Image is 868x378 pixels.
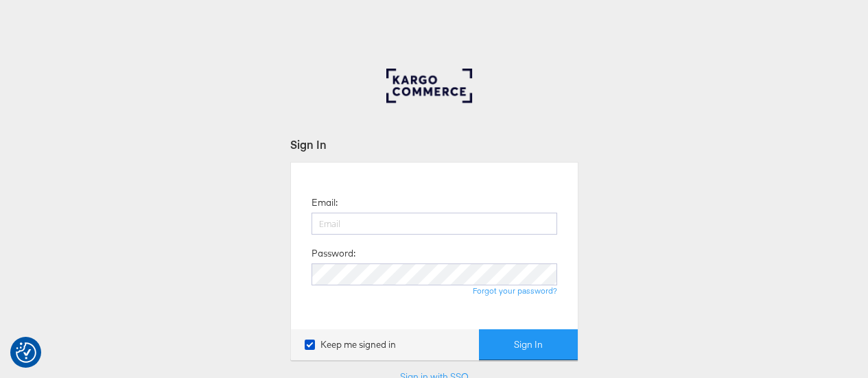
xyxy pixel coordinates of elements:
img: Revisit consent button [16,342,36,363]
button: Sign In [479,329,578,360]
button: Consent Preferences [16,342,36,363]
label: Email: [312,196,338,209]
div: Sign In [290,137,578,152]
a: Forgot your password? [473,285,557,296]
label: Keep me signed in [305,338,396,351]
label: Password: [312,247,355,260]
input: Email [312,213,557,235]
